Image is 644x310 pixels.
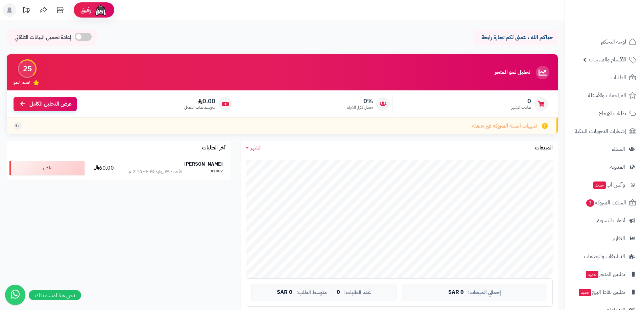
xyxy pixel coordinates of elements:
[184,97,215,105] span: 0.00
[448,289,464,295] span: 0 SAR
[569,248,640,264] a: التطبيقات والخدمات
[569,284,640,300] a: تطبيق نقاط البيعجديد
[569,69,640,86] a: الطلبات
[593,181,606,189] span: جديد
[511,105,531,110] span: طلبات الشهر
[15,123,20,129] span: +1
[87,156,121,180] td: 60.00
[589,55,626,64] span: الأقسام والمنتجات
[569,159,640,175] a: المدونة
[575,126,626,136] span: إشعارات التحويلات البنكية
[593,180,625,190] span: وآتس آب
[569,177,640,193] a: وآتس آبجديد
[610,162,625,172] span: المدونة
[601,37,626,47] span: لوحة التحكم
[129,168,182,175] div: الأحد - ٢٩ يونيو ٢٠٢٥ - 2:10 م
[94,3,108,17] img: ai-face.png
[578,287,625,297] span: تطبيق نقاط البيع
[586,271,598,278] span: جديد
[246,144,262,152] a: الشهر
[569,213,640,229] a: أدوات التسويق
[347,105,373,110] span: معدل تكرار الشراء
[251,144,262,152] span: الشهر
[15,34,71,41] span: إعادة تحميل البيانات التلقائي
[569,195,640,211] a: السلات المتروكة3
[599,109,626,118] span: طلبات الإرجاع
[80,6,91,14] span: رفيق
[202,145,225,151] h3: آخر الطلبات
[598,10,638,25] img: logo-2.png
[478,34,553,41] p: حياكم الله ، نتمنى لكم تجارة رابحة
[579,289,591,296] span: جديد
[468,290,501,295] span: إجمالي المبيعات:
[586,198,626,207] span: السلات المتروكة
[211,168,223,175] div: #1002
[184,105,215,110] span: متوسط طلب العميل
[569,87,640,104] a: المراجعات والأسئلة
[588,91,626,100] span: المراجعات والأسئلة
[14,80,30,85] span: تقييم النمو
[29,100,72,108] span: عرض التحليل الكامل
[472,122,537,130] span: تنبيهات السلة المتروكة غير مفعلة
[18,3,35,19] a: تحديثات المنصة
[569,105,640,121] a: طلبات الإرجاع
[611,73,626,82] span: الطلبات
[569,141,640,157] a: العملاء
[569,230,640,247] a: التقارير
[569,266,640,282] a: تطبيق المتجرجديد
[612,234,625,243] span: التقارير
[9,161,85,175] div: ملغي
[511,97,531,105] span: 0
[495,69,530,76] h3: تحليل نمو المتجر
[535,145,553,151] h3: المبيعات
[296,290,327,295] span: متوسط الطلب:
[584,252,625,261] span: التطبيقات والخدمات
[569,123,640,139] a: إشعارات التحويلات البنكية
[596,216,625,225] span: أدوات التسويق
[184,161,223,168] strong: [PERSON_NAME]
[337,289,340,295] span: 0
[331,290,333,295] span: |
[347,97,373,105] span: 0%
[585,270,625,279] span: تطبيق المتجر
[344,290,371,295] span: عدد الطلبات:
[569,34,640,50] a: لوحة التحكم
[277,289,292,295] span: 0 SAR
[14,97,77,111] a: عرض التحليل الكامل
[586,199,595,207] span: 3
[612,144,625,154] span: العملاء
